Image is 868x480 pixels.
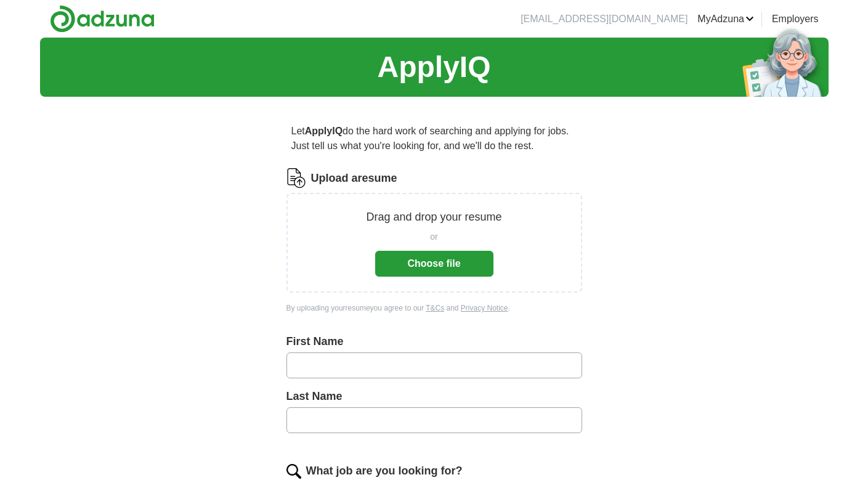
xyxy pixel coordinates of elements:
h1: ApplyIQ [377,45,490,89]
strong: ApplyIQ [305,126,343,136]
label: What job are you looking for? [306,463,463,479]
a: Privacy Notice [461,304,508,312]
a: T&Cs [426,304,444,312]
label: Last Name [286,388,582,405]
a: MyAdzuna [697,12,754,26]
label: Upload a resume [311,170,397,187]
li: [EMAIL_ADDRESS][DOMAIN_NAME] [521,12,688,26]
div: By uploading your resume you agree to our and . [286,303,582,314]
img: search.png [286,464,301,479]
img: Adzuna logo [50,5,155,33]
span: or [430,230,437,243]
a: Employers [772,12,819,26]
p: Let do the hard work of searching and applying for jobs. Just tell us what you're looking for, an... [286,119,582,158]
button: Choose file [375,251,493,277]
img: CV Icon [286,168,306,188]
label: First Name [286,333,582,350]
p: Drag and drop your resume [366,209,501,226]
